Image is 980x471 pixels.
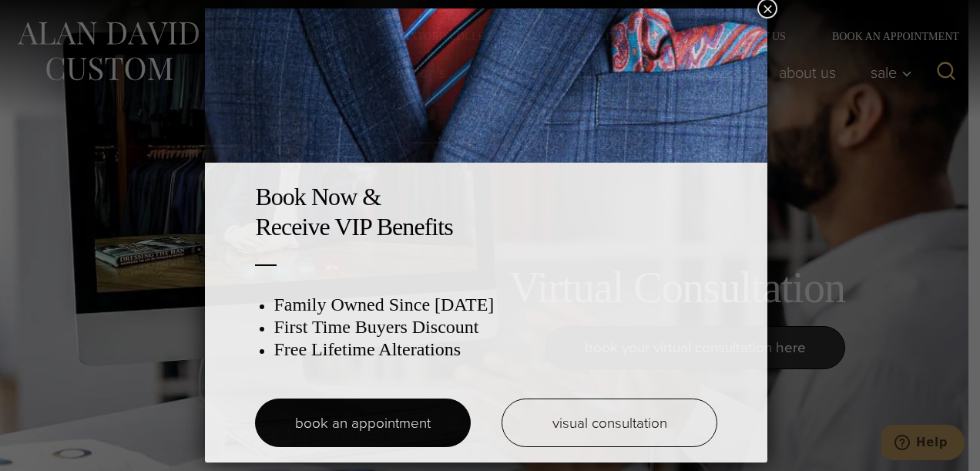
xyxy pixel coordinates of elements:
h3: Family Owned Since [DATE] [274,294,717,316]
h2: Book Now & Receive VIP Benefits [255,182,717,241]
h3: First Time Buyers Discount [274,316,717,338]
h3: Free Lifetime Alterations [274,338,717,361]
a: book an appointment [255,399,471,447]
a: visual consultation [502,399,717,447]
span: Help [35,11,66,25]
